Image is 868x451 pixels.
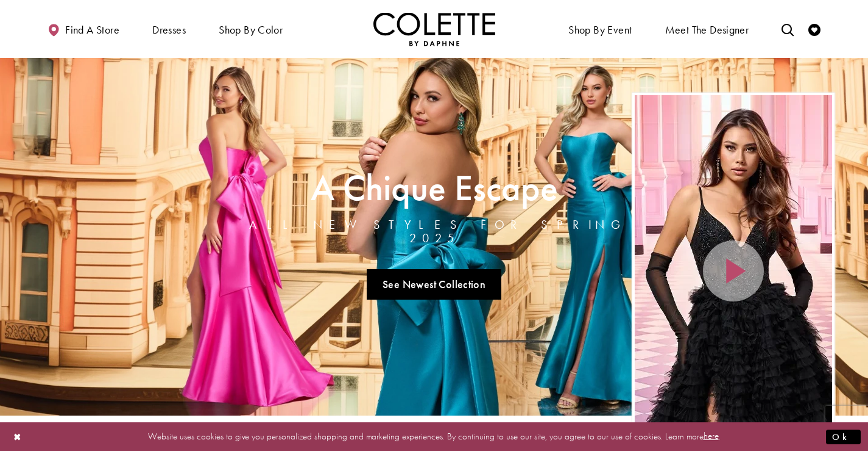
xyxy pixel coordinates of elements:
span: Find a store [65,24,119,36]
a: here [704,430,719,442]
a: Visit Home Page [373,12,495,46]
button: Submit Dialog [826,429,861,444]
img: Colette by Daphne [373,12,495,46]
button: Close Dialog [7,426,28,447]
a: Toggle search [778,12,797,46]
span: Shop By Event [568,24,632,36]
span: Shop by color [216,12,286,46]
p: Website uses cookies to give you personalized shopping and marketing experiences. By continuing t... [88,428,780,445]
span: Dresses [152,24,186,36]
span: Dresses [149,12,189,46]
a: See Newest Collection A Chique Escape All New Styles For Spring 2025 [367,269,502,300]
a: Meet the designer [662,12,752,46]
span: Shop by color [219,24,283,36]
ul: Slider Links [236,264,632,305]
a: Check Wishlist [805,12,824,46]
span: Shop By Event [565,12,635,46]
span: Meet the designer [665,24,749,36]
a: Find a store [44,12,122,46]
